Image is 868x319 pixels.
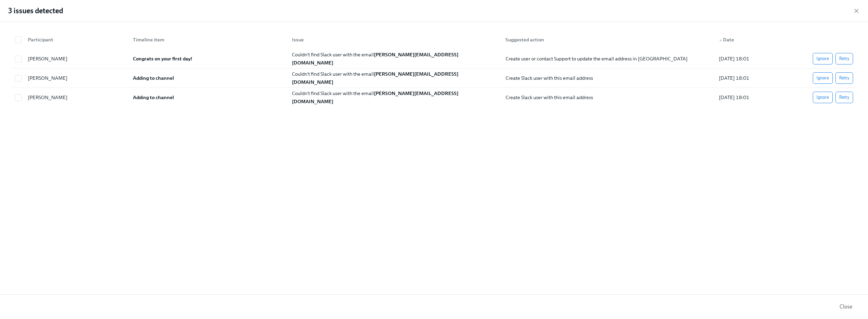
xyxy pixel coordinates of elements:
strong: Adding to channel [133,94,174,100]
div: [PERSON_NAME] [25,93,127,101]
div: [DATE] 18:01 [716,55,802,63]
button: Retry [835,72,853,84]
div: Timeline item [130,36,287,44]
span: Retry [839,55,849,62]
button: Ignore [813,72,833,84]
strong: Congrats on your first day! [133,56,192,62]
span: Close [840,303,852,310]
div: [PERSON_NAME] [25,74,127,82]
button: Retry [835,53,853,64]
span: Retry [839,75,849,81]
div: [DATE] 18:01 [716,93,802,101]
strong: Adding to channel [133,75,174,81]
span: Retry [839,94,849,101]
div: Date [716,36,802,44]
div: Suggested action [500,33,713,46]
span: Create Slack user with this email address [506,75,593,81]
div: [PERSON_NAME]Adding to channelCouldn't find Slack user with the email[PERSON_NAME][EMAIL_ADDRESS]... [11,69,857,88]
span: Create Slack user with this email address [506,94,593,100]
div: Participant [22,33,127,46]
span: Ignore [816,94,829,101]
div: Issue [287,33,500,46]
div: Participant [25,36,127,44]
div: Issue [289,36,500,44]
span: Ignore [816,55,829,62]
span: Create user or contact Support to update the email address in [GEOGRAPHIC_DATA] [506,56,688,62]
div: Timeline item [127,33,287,46]
button: Ignore [813,92,833,103]
button: Close [835,300,857,314]
h2: 3 issues detected [8,6,63,16]
span: ▲ [719,38,722,42]
button: Ignore [813,53,833,64]
div: Suggested action [503,36,713,44]
div: [PERSON_NAME]Congrats on your first day!Couldn't find Slack user with the email[PERSON_NAME][EMAI... [11,49,857,69]
div: ▲Date [713,33,802,46]
button: Retry [835,92,853,103]
span: Ignore [816,75,829,81]
div: [DATE] 18:01 [716,74,802,82]
div: [PERSON_NAME]Adding to channelCouldn't find Slack user with the email[PERSON_NAME][EMAIL_ADDRESS]... [11,88,857,107]
div: [PERSON_NAME] [25,55,127,63]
